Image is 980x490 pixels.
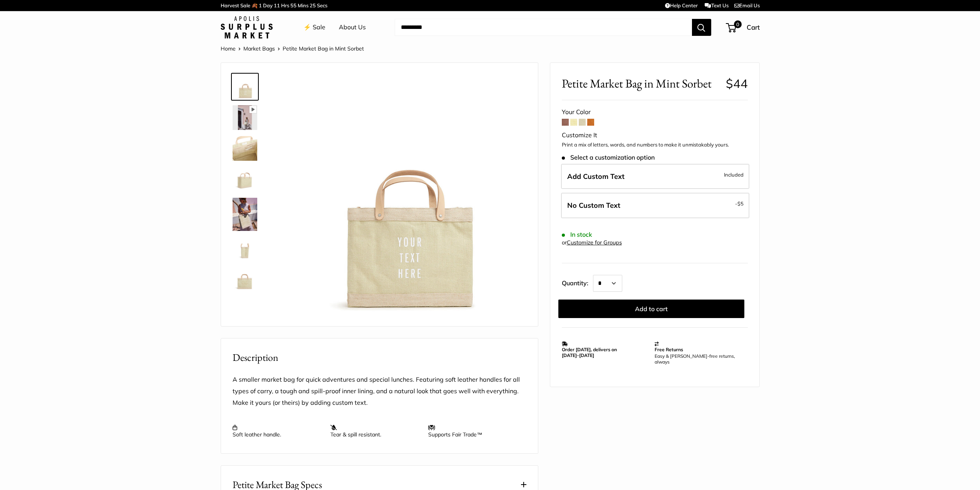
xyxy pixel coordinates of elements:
[274,2,280,8] span: 11
[567,172,625,181] span: Add Custom Text
[737,200,744,207] span: $5
[221,44,364,54] nav: Breadcrumb
[747,23,760,31] span: Cart
[726,76,748,91] span: $44
[567,239,622,246] a: Customize for Groups
[561,164,749,189] label: Add Custom Text
[283,74,526,318] img: Petite Market Bag in Mint Sorbet
[233,374,526,409] p: A smaller market bag for quick adventures and special lunches. Featuring soft leather handles for...
[231,135,259,162] a: Petite Market Bag in Mint Sorbet
[705,2,728,8] a: Text Us
[567,201,620,210] span: No Custom Text
[231,196,259,232] a: Petite Market Bag in Mint Sorbet
[231,104,259,131] a: Petite Market Bag in Mint Sorbet
[233,74,257,99] img: Petite Market Bag in Mint Sorbet
[233,237,257,262] img: Petite Market Bag in Mint Sorbet
[221,16,273,39] img: Apolis: Surplus Market
[263,2,273,8] span: Day
[655,353,744,365] p: Easy & [PERSON_NAME]-free returns, always
[562,130,748,141] div: Customize It
[562,154,655,161] span: Select a customization option
[233,424,323,438] p: Soft leather handle.
[233,350,526,365] h2: Description
[233,299,257,323] img: Petite Market Bag in Mint Sorbet
[290,2,297,8] span: 55
[298,2,308,8] span: Mins
[233,136,257,161] img: Petite Market Bag in Mint Sorbet
[692,19,711,36] button: Search
[330,424,420,438] p: Tear & spill resistant.
[562,237,622,248] div: or
[303,22,325,33] a: ⚡️ Sale
[727,21,760,34] a: 0 Cart
[562,231,592,238] span: In stock
[395,19,692,36] input: Search...
[562,347,617,358] strong: Order [DATE], delivers on [DATE]–[DATE]
[233,105,257,130] img: Petite Market Bag in Mint Sorbet
[561,193,749,218] label: Leave Blank
[665,2,698,8] a: Help Center
[339,22,366,33] a: About Us
[562,141,748,149] p: Print a mix of letters, words, and numbers to make it unmistakably yours.
[221,45,236,52] a: Home
[735,199,744,208] span: -
[734,20,741,28] span: 0
[231,73,259,101] a: Petite Market Bag in Mint Sorbet
[231,297,259,325] a: Petite Market Bag in Mint Sorbet
[562,106,748,118] div: Your Color
[558,300,744,318] button: Add to cart
[317,2,327,8] span: Secs
[724,170,744,179] span: Included
[233,198,257,231] img: Petite Market Bag in Mint Sorbet
[655,347,683,352] strong: Free Returns
[562,273,593,292] label: Quantity:
[231,266,259,294] a: description_Seal of authenticity printed on the backside of every bag.
[283,45,364,52] span: Petite Market Bag in Mint Sorbet
[233,167,257,192] img: Petite Market Bag in Mint Sorbet
[734,2,760,8] a: Email Us
[231,236,259,263] a: Petite Market Bag in Mint Sorbet
[428,424,518,438] p: Supports Fair Trade™
[243,45,275,52] a: Market Bags
[233,268,257,293] img: description_Seal of authenticity printed on the backside of every bag.
[231,165,259,193] a: Petite Market Bag in Mint Sorbet
[259,2,262,8] span: 1
[281,2,289,8] span: Hrs
[310,2,316,8] span: 25
[562,76,720,91] span: Petite Market Bag in Mint Sorbet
